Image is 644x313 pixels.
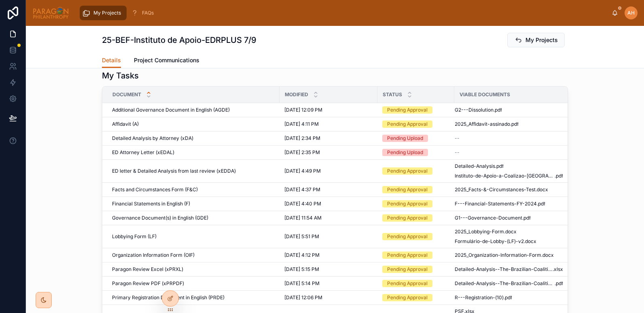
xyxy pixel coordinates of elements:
[522,215,531,221] span: .pdf
[284,233,373,240] a: [DATE] 5:51 PM
[507,33,565,47] button: My Projects
[284,266,319,273] span: [DATE] 5:15 PM
[387,252,428,259] div: Pending Approval
[455,215,522,221] span: G1---Governance-Document
[285,91,308,98] span: Modified
[553,266,563,273] span: .xlsx
[555,280,563,287] span: .pdf
[525,36,558,44] span: My Projects
[102,56,121,64] span: Details
[387,233,428,240] div: Pending Approval
[284,215,322,221] span: [DATE] 11:54 AM
[455,163,563,179] a: Detailed-Analysis.pdfInstituto-de-Apoio-a-Coalizao-[GEOGRAPHIC_DATA]-[GEOGRAPHIC_DATA]-Florestas.pdf
[455,280,563,287] a: Detailed-Analysis--The-Brazilian-Coalition-on-Climate,-Forests-and-Agriculture-Support-Institute.pdf
[627,10,635,16] span: AH
[93,10,121,16] span: My Projects
[455,186,563,193] a: 2025_Facts-&-Circumstances-Test.docx
[536,186,548,193] span: .docx
[382,252,449,259] a: Pending Approval
[112,294,275,301] a: Primary Registration Document in English (PRDE)
[284,107,373,113] a: [DATE] 12:09 PM
[112,201,275,207] a: Financial Statements in English (F)
[382,135,449,142] a: Pending Upload
[382,294,449,301] a: Pending Approval
[455,266,553,273] span: Detailed-Analysis--The-Brazilian-Coalition-on-Climate,-Forests-and-Agriculture-Support-Institute
[284,233,319,240] span: [DATE] 5:51 PM
[284,149,320,156] span: [DATE] 2:35 PM
[112,149,275,156] a: ED Attorney Letter (xEDAL)
[284,252,320,258] span: [DATE] 4:12 PM
[387,167,428,175] div: Pending Approval
[455,280,555,287] span: Detailed-Analysis--The-Brazilian-Coalition-on-Climate,-Forests-and-Agriculture-Support-Institute
[284,294,322,301] span: [DATE] 12:06 PM
[112,135,193,142] span: Detailed Analysis by Attorney (xDA)
[112,233,275,240] a: Lobbying Form (LF)
[112,280,184,287] span: Paragon Review PDF (xPRPDF)
[112,168,236,174] span: ED letter & Detailed Analysis from last review (xEDDA)
[134,53,199,69] a: Project Communications
[455,238,524,245] span: Formulário-de-Lobby-(LF)-v2
[284,280,320,287] span: [DATE] 5:14 PM
[112,168,275,174] a: ED letter & Detailed Analysis from last review (xEDDA)
[382,280,449,287] a: Pending Approval
[455,173,555,179] span: Instituto-de-Apoio-a-Coalizao-[GEOGRAPHIC_DATA]-[GEOGRAPHIC_DATA]-Florestas
[284,201,321,207] span: [DATE] 4:40 PM
[142,10,154,16] span: FAQs
[455,149,460,156] span: --
[382,121,449,128] a: Pending Approval
[387,149,423,156] div: Pending Upload
[112,201,190,207] span: Financial Statements in English (F)
[284,201,373,207] a: [DATE] 4:40 PM
[555,173,563,179] span: .pdf
[32,6,69,19] img: App logo
[112,186,275,193] a: Facts and Circumstances Form (F&C)
[387,294,428,301] div: Pending Approval
[112,233,157,240] span: Lobbying Form (LF)
[284,215,373,221] a: [DATE] 11:54 AM
[382,266,449,273] a: Pending Approval
[387,200,428,207] div: Pending Approval
[284,121,319,127] span: [DATE] 4:11 PM
[455,294,504,301] span: R---Registration-(10)
[455,266,563,273] a: Detailed-Analysis--The-Brazilian-Coalition-on-Climate,-Forests-and-Agriculture-Support-Institute....
[494,107,502,113] span: .pdf
[102,70,139,81] h1: My Tasks
[455,252,563,258] a: 2025_Organization-Information-Form.docx
[284,149,373,156] a: [DATE] 2:35 PM
[524,238,536,245] span: .docx
[455,107,494,113] span: G2---Dissolution
[112,121,275,127] a: Affidavit (A)
[134,56,199,64] span: Project Communications
[284,168,373,174] a: [DATE] 4:49 PM
[112,266,275,273] a: Paragon Review Excel (xPRXL)
[112,186,198,193] span: Facts and Circumstances Form (F&C)
[455,135,460,142] span: --
[455,163,495,169] span: Detailed-Analysis
[112,252,195,258] span: Organization Information Form (OIF)
[455,201,537,207] span: F---Financial-Statements-FY-2024
[387,106,428,114] div: Pending Approval
[382,233,449,240] a: Pending Approval
[387,214,428,222] div: Pending Approval
[455,294,563,301] a: R---Registration-(10).pdf
[112,280,275,287] a: Paragon Review PDF (xPRPDF)
[510,121,519,127] span: .pdf
[382,149,449,156] a: Pending Upload
[383,91,402,98] span: Status
[284,135,320,142] span: [DATE] 2:34 PM
[382,167,449,175] a: Pending Approval
[112,215,208,221] span: Governance Document(s) in English (GDE)
[455,201,563,207] a: F---Financial-Statements-FY-2024.pdf
[382,186,449,193] a: Pending Approval
[284,280,373,287] a: [DATE] 5:14 PM
[284,168,321,174] span: [DATE] 4:49 PM
[284,294,373,301] a: [DATE] 12:06 PM
[112,294,225,301] span: Primary Registration Document in English (PRDE)
[455,107,563,113] a: G2---Dissolution.pdf
[455,228,504,235] span: 2025_Lobbying-Form
[128,6,159,20] a: FAQs
[112,215,275,221] a: Governance Document(s) in English (GDE)
[537,201,545,207] span: .pdf
[455,121,510,127] span: 2025_Affidavit-assinado
[495,163,504,169] span: .pdf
